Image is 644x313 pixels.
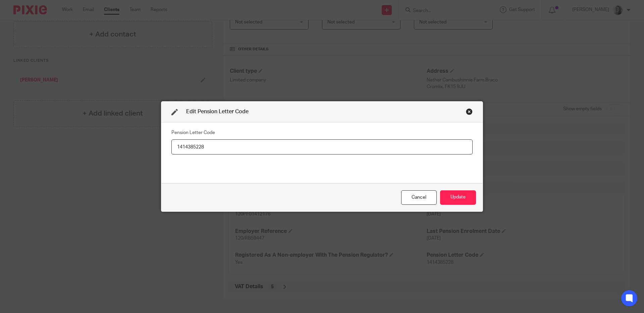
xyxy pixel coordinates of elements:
[186,109,249,114] span: Edit Pension Letter Code
[171,139,473,154] input: Pension Letter Code
[401,190,437,205] div: Close this dialog window
[466,108,473,115] div: Close this dialog window
[440,190,476,205] button: Update
[171,129,215,136] label: Pension Letter Code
